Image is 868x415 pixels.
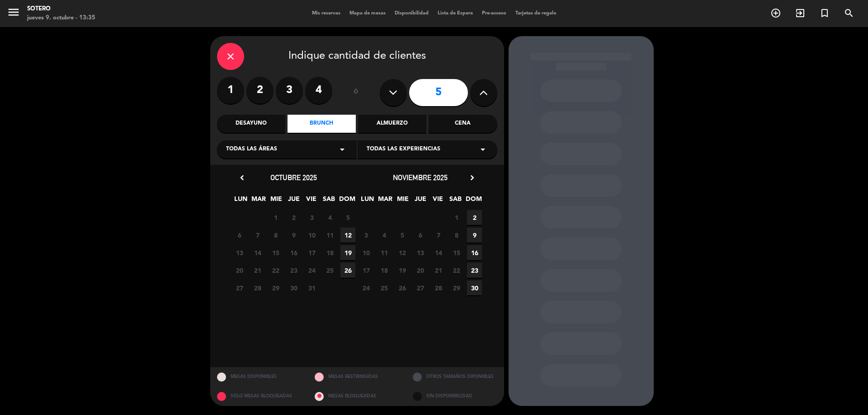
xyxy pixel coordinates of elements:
[467,245,482,260] span: 16
[269,194,283,209] span: MIE
[393,173,448,182] span: noviembre 2025
[305,77,332,104] label: 4
[449,245,464,260] span: 15
[433,11,477,16] span: Lista de Espera
[268,210,283,225] span: 1
[395,228,410,242] span: 5
[377,280,392,295] span: 25
[413,194,428,209] span: JUE
[819,8,830,19] i: turned_in_not
[467,280,482,295] span: 30
[430,194,445,209] span: VIE
[413,228,428,242] span: 6
[345,11,390,16] span: Mapa de mesas
[268,245,283,260] span: 15
[844,8,854,19] i: search
[250,245,265,260] span: 14
[268,263,283,278] span: 22
[226,145,277,154] span: Todas las áreas
[304,280,319,295] span: 31
[232,228,247,242] span: 6
[340,245,355,260] span: 19
[27,5,95,14] div: Sotero
[377,194,392,209] span: MAR
[477,144,488,155] i: arrow_drop_down
[467,228,482,242] span: 9
[217,43,497,70] div: Indique cantidad de clientes
[431,245,446,260] span: 14
[413,280,428,295] span: 27
[448,194,463,209] span: SAB
[431,263,446,278] span: 21
[322,245,337,260] span: 18
[288,115,356,133] div: Brunch
[286,228,301,242] span: 9
[449,263,464,278] span: 22
[250,228,265,242] span: 7
[250,263,265,278] span: 21
[390,11,433,16] span: Disponibilidad
[337,144,348,155] i: arrow_drop_down
[367,145,440,154] span: Todas las experiencias
[406,387,504,406] div: SIN DISPONIBILIDAD
[225,51,236,62] i: close
[477,11,511,16] span: Pre-acceso
[449,280,464,295] span: 29
[308,367,406,387] div: MESAS RESTRINGIDAS
[304,228,319,242] span: 10
[466,194,481,209] span: DOM
[210,387,308,406] div: SOLO MESAS BLOQUEADAS
[395,263,410,278] span: 19
[770,8,781,19] i: add_circle_outline
[286,245,301,260] span: 16
[377,263,392,278] span: 18
[322,263,337,278] span: 25
[268,280,283,295] span: 29
[286,263,301,278] span: 23
[377,228,392,242] span: 4
[377,245,392,260] span: 11
[467,173,477,182] i: chevron_right
[7,5,20,19] i: menu
[467,210,482,225] span: 2
[27,14,95,23] div: jueves 9. octubre - 13:35
[250,280,265,295] span: 28
[413,245,428,260] span: 13
[467,263,482,278] span: 23
[7,5,20,22] button: menu
[340,228,355,242] span: 12
[232,280,247,295] span: 27
[322,228,337,242] span: 11
[340,210,355,225] span: 5
[395,194,410,209] span: MIE
[359,245,373,260] span: 10
[233,194,248,209] span: LUN
[232,245,247,260] span: 13
[308,387,406,406] div: MESAS BLOQUEADAS
[268,228,283,242] span: 8
[217,115,285,133] div: Desayuno
[395,245,410,260] span: 12
[246,77,274,104] label: 2
[307,11,345,16] span: Mis reservas
[322,210,337,225] span: 4
[232,263,247,278] span: 20
[304,245,319,260] span: 17
[321,194,336,209] span: SAB
[359,228,373,242] span: 3
[431,228,446,242] span: 7
[340,263,355,278] span: 26
[286,210,301,225] span: 2
[304,263,319,278] span: 24
[359,263,373,278] span: 17
[449,210,464,225] span: 1
[360,194,375,209] span: LUN
[431,280,446,295] span: 28
[395,280,410,295] span: 26
[304,194,319,209] span: VIE
[795,8,806,19] i: exit_to_app
[413,263,428,278] span: 20
[237,173,247,182] i: chevron_left
[286,280,301,295] span: 30
[304,210,319,225] span: 3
